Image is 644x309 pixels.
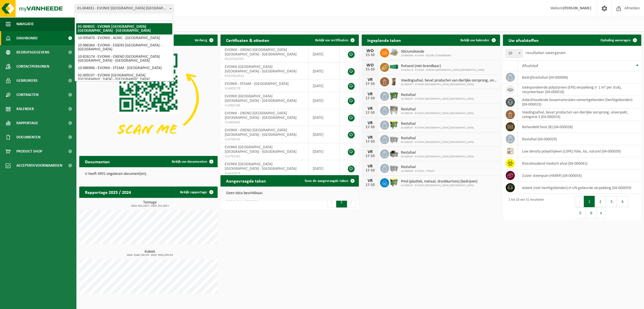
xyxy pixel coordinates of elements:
[76,23,172,35] li: 01-004031 - EVONIK [GEOGRAPHIC_DATA] [GEOGRAPHIC_DATA] - [GEOGRAPHIC_DATA]
[364,53,376,57] div: 15-10
[308,143,340,160] td: [DATE]
[79,156,115,167] h2: Documenten
[401,136,474,141] span: Restafval
[16,45,50,59] span: Bedrijfsgegevens
[364,49,376,53] div: WO
[167,156,217,167] a: Bekijk uw documenten
[16,74,38,88] span: Gebruikers
[401,97,474,101] span: 02-009197 - EVONIK [GEOGRAPHIC_DATA] [GEOGRAPHIC_DATA]
[364,96,376,100] div: 17-10
[79,46,218,150] img: Download de VHEPlus App
[563,6,591,10] strong: [PERSON_NAME]
[401,64,484,68] span: Rotswol (niet-brandbaar)
[16,144,42,158] span: Product Shop
[575,207,586,218] button: 5
[76,42,172,53] li: 10-986364 - EVONIK - ESSERS [GEOGRAPHIC_DATA] - [GEOGRAPHIC_DATA]
[76,65,172,72] li: 10-986906 - EVONIK - STEAM - [GEOGRAPHIC_DATA]
[225,94,297,103] span: EVONIK [GEOGRAPHIC_DATA] [GEOGRAPHIC_DATA] - [GEOGRAPHIC_DATA]
[308,92,340,109] td: [DATE]
[401,78,497,83] span: Voedingsafval, bevat producten van dierlijke oorsprong, onverpakt, categorie 3
[506,50,522,57] span: 10
[389,120,399,129] img: WB-1100-HPE-GN-50
[518,121,641,133] td: behandeld hout (B) (04-000028)
[518,157,641,169] td: risicohoudend medisch afval (04-000041)
[401,50,451,54] span: Siliciumdioxide
[304,179,348,183] span: Toon de aangevraagde taken
[401,155,474,158] span: 02-009197 - EVONIK [GEOGRAPHIC_DATA] [GEOGRAPHIC_DATA]
[76,53,172,65] li: 10-826174 - EVONIK - OXENO [GEOGRAPHIC_DATA] [GEOGRAPHIC_DATA] - [GEOGRAPHIC_DATA]
[225,111,297,120] span: EVONIK - OXENO [GEOGRAPHIC_DATA] [GEOGRAPHIC_DATA] - [GEOGRAPHIC_DATA]
[16,130,40,144] span: Documenten
[600,38,631,42] span: Ophaling aanvragen
[220,35,275,46] h2: Certificaten & attesten
[364,140,376,144] div: 17-10
[172,160,207,164] span: Bekijk uw documenten
[389,134,399,144] img: WB-2500-GAL-GY-01
[401,184,477,187] span: 02-009197 - EVONIK [GEOGRAPHIC_DATA] [GEOGRAPHIC_DATA]
[584,196,595,207] button: 1
[389,91,399,100] img: WB-0660-HPE-GN-01
[308,80,340,92] td: [DATE]
[401,151,474,155] span: Restafval
[401,122,474,126] span: Restafval
[225,145,297,154] span: EVONIK [GEOGRAPHIC_DATA] [GEOGRAPHIC_DATA] - [GEOGRAPHIC_DATA]
[315,38,348,42] span: Bekijk uw certificaten
[401,93,474,97] span: Restafval
[16,17,34,31] span: Navigatie
[503,35,544,46] h2: Uw afvalstoffen
[364,135,376,140] div: VR
[401,165,435,169] span: Restafval
[389,163,399,173] img: WB-2500-GAL-GY-01
[575,196,584,207] button: Previous
[82,254,218,257] span: 2024: 3180,720 m3 - 2025: 3552,870 m3
[16,59,49,74] span: Contactpersonen
[16,116,38,130] span: Rapportage
[308,109,340,126] td: [DATE]
[389,105,399,115] img: WB-1100-GAL-GY-04
[82,201,218,207] h3: Tonnage
[364,78,376,82] div: VR
[225,162,297,171] span: EVONIK [GEOGRAPHIC_DATA] [GEOGRAPHIC_DATA] - [GEOGRAPHIC_DATA]
[401,83,497,86] span: 02-009197 - EVONIK [GEOGRAPHIC_DATA] [GEOGRAPHIC_DATA]
[456,35,499,46] a: Bekijk uw kalender
[401,169,435,173] span: 10-986906 - EVONIK - STEAM
[586,207,597,218] button: 6
[522,64,538,68] span: Afvalstof
[225,86,304,91] span: VLA903178
[597,207,606,218] button: Next
[518,96,641,108] td: asbesthoudende bouwmaterialen cementgebonden (hechtgebonden) (04-000023)
[389,64,399,69] img: HK-XA-40-GN-00
[76,72,172,83] li: 02-009197 - EVONIK [GEOGRAPHIC_DATA] [GEOGRAPHIC_DATA] - [GEOGRAPHIC_DATA]
[364,169,376,173] div: 17-10
[364,68,376,72] div: 15-10
[175,186,217,198] a: Bekijk rapportage
[76,35,172,42] li: 10-995870 - EVONIK - ACMC - [GEOGRAPHIC_DATA]
[460,38,490,42] span: Bekijk uw kalender
[389,48,399,57] img: LP-PA-00000-WDN-11
[364,82,376,86] div: 17-10
[311,35,358,46] a: Bekijk uw certificaten
[364,92,376,96] div: VR
[308,160,340,177] td: [DATE]
[518,169,641,182] td: zuiver steenpuin (HMRP) (04-000054)
[401,107,474,112] span: Restafval
[401,126,474,130] span: 02-009197 - EVONIK [GEOGRAPHIC_DATA] [GEOGRAPHIC_DATA]
[195,38,207,42] span: Verberg
[518,182,641,194] td: asbest (niet hechtgebonden) in UN gekeurde verpakking (04-000059)
[364,106,376,111] div: VR
[525,51,566,55] label: resultaten weergeven
[595,196,606,207] button: 2
[364,121,376,125] div: VR
[190,35,217,46] button: Verberg
[82,205,218,207] span: 2024: 622,224 t - 2025: 411,034 t
[226,191,353,195] p: Geen data beschikbaar.
[401,68,484,72] span: 10-826174 - EVONIK - OXENO [GEOGRAPHIC_DATA] [GEOGRAPHIC_DATA]
[225,154,304,159] span: VLA702581
[364,183,376,187] div: 17-10
[401,179,477,184] span: Pmd (plastiek, metaal, drankkartons) (bedrijven)
[82,250,218,257] h3: Kubiek
[518,133,641,145] td: restafval (04-000029)
[364,179,376,183] div: VR
[308,46,340,63] td: [DATE]
[308,126,340,143] td: [DATE]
